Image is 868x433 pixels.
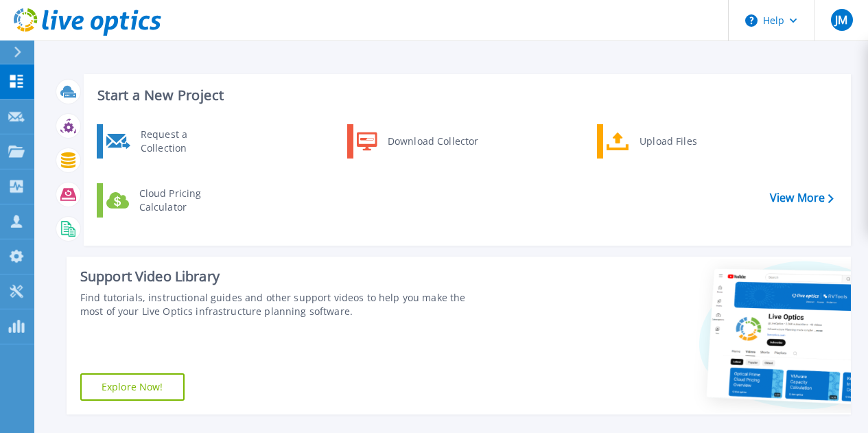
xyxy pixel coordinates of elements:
div: Upload Files [633,128,734,155]
div: Find tutorials, instructional guides and other support videos to help you make the most of your L... [80,291,488,318]
div: Download Collector [381,128,484,155]
a: Cloud Pricing Calculator [97,183,237,218]
a: View More [770,191,834,204]
div: Cloud Pricing Calculator [132,187,234,214]
div: Support Video Library [80,268,488,285]
a: Request a Collection [97,124,237,159]
h3: Start a New Project [97,88,833,103]
a: Upload Files [597,124,738,159]
div: Request a Collection [134,128,234,155]
span: JM [835,14,847,25]
a: Download Collector [347,124,488,159]
a: Explore Now! [80,373,185,401]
